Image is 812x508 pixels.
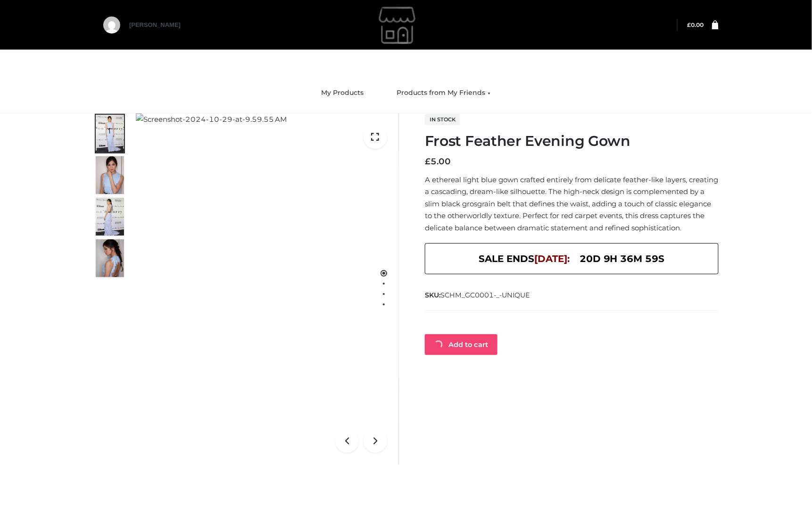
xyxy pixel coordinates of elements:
[425,114,460,125] span: In stock
[96,156,124,194] img: Screenshot-2024-10-29-at-9.59.44%E2%80%AFAM.jpg
[425,133,719,150] h1: Frost Feather Evening Gown
[390,83,498,103] a: Products from My Friends
[328,1,469,49] img: gemmachan
[688,21,704,28] bdi: 0.00
[96,198,124,236] img: Screenshot-2024-10-29-at-10.00.01%E2%80%AFAM.jpg
[425,334,497,355] a: Add to cart
[688,21,704,28] a: £0.00
[580,251,665,267] span: 20d 9h 36m 59s
[425,174,719,234] p: A ethereal light blue gown crafted entirely from delicate feather-like layers, creating a cascadi...
[129,21,181,45] a: [PERSON_NAME]
[425,156,451,167] bdi: 5.00
[96,115,124,152] img: Screenshot-2024-10-29-at-9.59.55%E2%80%AFAM.jpg
[425,156,431,167] span: £
[96,239,124,277] img: Screenshot-2024-10-29-at-9.59.50%E2%80%AFAM.jpg
[315,83,371,103] a: My Products
[440,291,530,299] span: SCHM_GC0001-_-UNIQUE
[425,243,719,274] div: SALE ENDS
[534,253,570,264] span: [DATE]:
[136,113,287,126] img: Screenshot-2024-10-29-at-9.59.55 AM
[425,289,531,301] span: SKU:
[688,21,691,28] span: £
